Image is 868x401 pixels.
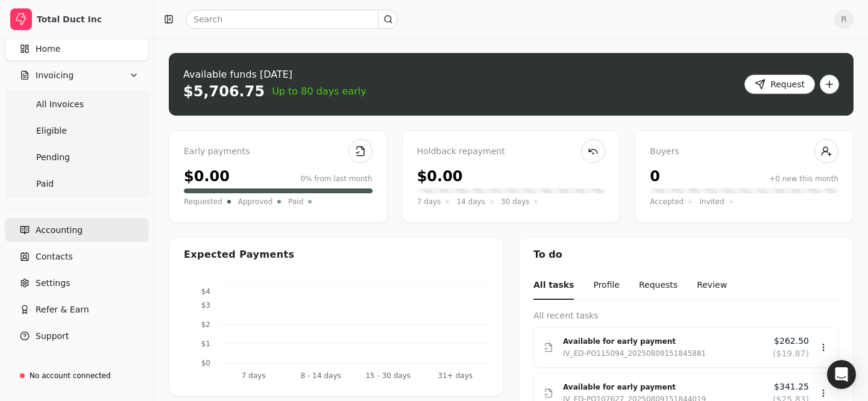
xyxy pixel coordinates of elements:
[36,277,70,290] span: Settings
[184,145,373,158] div: Early payments
[650,166,660,187] div: 0
[697,272,727,300] button: Review
[365,371,410,380] tspan: 15 - 30 days
[36,303,89,316] span: Refer & Earn
[769,173,838,184] div: +0 new this month
[30,370,111,381] div: No account connected
[563,347,706,359] div: IV_ED-PO115094_20250809151845881
[301,371,341,380] tspan: 8 - 14 days
[184,196,222,208] span: Requested
[36,178,54,190] span: Paid
[533,309,838,322] div: All recent tasks
[827,360,856,389] div: Open Intercom Messenger
[438,371,473,380] tspan: 31+ days
[186,10,398,29] input: Search
[774,335,809,347] span: $262.50
[7,172,146,196] a: Paid
[301,173,373,184] div: 0% from last month
[650,196,684,208] span: Accepted
[417,196,441,208] span: 7 days
[238,196,273,208] span: Approved
[5,324,149,348] button: Support
[563,335,763,347] div: Available for early payment
[5,218,149,242] a: Accounting
[36,69,74,82] span: Invoicing
[272,84,366,99] span: Up to 80 days early
[288,196,303,208] span: Paid
[36,43,60,55] span: Home
[501,196,529,208] span: 30 days
[744,75,815,94] button: Request
[533,272,574,300] button: All tasks
[37,13,143,25] div: Total Duct Inc
[5,37,149,61] a: Home
[36,330,69,343] span: Support
[417,166,463,187] div: $0.00
[519,238,853,272] div: To do
[7,92,146,116] a: All Invoices
[184,247,294,262] div: Expected Payments
[184,166,230,187] div: $0.00
[563,381,763,393] div: Available for early payment
[5,297,149,322] button: Refer & Earn
[201,340,210,348] tspan: $1
[417,145,606,158] div: Holdback repayment
[5,271,149,295] a: Settings
[639,272,678,300] button: Requests
[201,359,210,367] tspan: $0
[201,287,210,296] tspan: $4
[774,381,809,393] span: $341.25
[36,151,70,164] span: Pending
[5,365,149,387] a: No account connected
[242,371,266,380] tspan: 7 days
[650,145,838,158] div: Buyers
[36,250,73,263] span: Contacts
[201,320,210,329] tspan: $2
[183,67,366,82] div: Available funds [DATE]
[593,272,620,300] button: Profile
[773,347,809,360] span: ($19.87)
[5,244,149,269] a: Contacts
[5,63,149,87] button: Invoicing
[36,125,67,137] span: Eligible
[36,98,84,111] span: All Invoices
[201,301,210,309] tspan: $3
[36,224,83,237] span: Accounting
[7,119,146,143] a: Eligible
[183,82,265,101] div: $5,706.75
[456,196,485,208] span: 14 days
[699,196,724,208] span: Invited
[834,10,854,29] button: R
[7,145,146,169] a: Pending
